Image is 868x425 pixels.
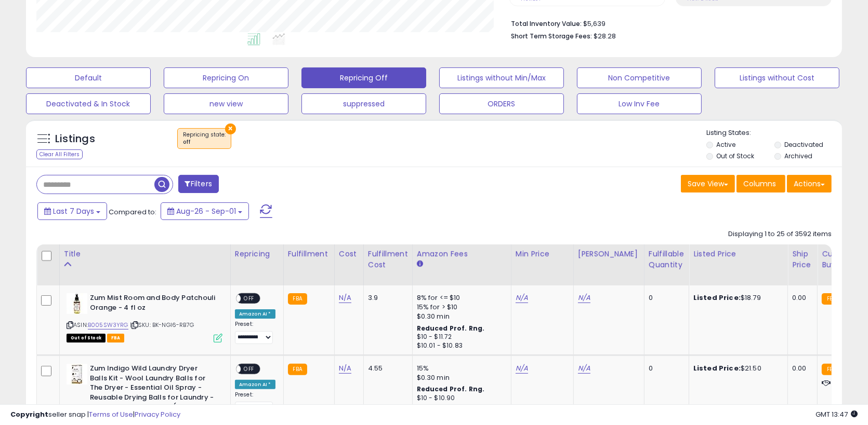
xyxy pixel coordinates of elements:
[822,364,841,375] small: FBA
[417,385,485,393] b: Reduced Prof. Rng.
[107,334,125,342] span: FBA
[88,321,128,330] a: B005SW3YRG
[417,394,503,403] div: $10 - $10.90
[649,364,681,373] div: 0
[90,364,216,424] b: Zum Indigo Wild Laundry Dryer Balls Kit - Wool Laundry Balls for The Dryer - Essential Oil Spray ...
[511,32,592,40] b: Short Term Storage Fees:
[577,93,702,114] button: Low Inv Fee
[716,140,735,149] label: Active
[339,363,351,374] a: N/A
[37,202,107,220] button: Last 7 Days
[511,19,582,28] b: Total Inventory Value:
[792,364,809,373] div: 0.00
[53,206,94,216] span: Last 7 Days
[178,175,219,193] button: Filters
[715,67,839,88] button: Listings without Cost
[90,293,216,315] b: Zum Mist Room and Body Patchouli Orange - 4 fl oz
[439,67,564,88] button: Listings without Min/Max
[339,249,359,259] div: Cost
[649,249,685,270] div: Fulfillable Quantity
[516,249,569,259] div: Min Price
[792,249,813,270] div: Ship Price
[164,93,288,114] button: new view
[301,93,426,114] button: suppressed
[693,293,741,303] b: Listed Price:
[109,207,156,217] span: Compared to:
[67,293,87,314] img: 41KJxcP7XyL._SL40_.jpg
[64,249,226,259] div: Title
[241,294,257,303] span: OFF
[417,373,503,382] div: $0.30 min
[89,409,133,419] a: Terms of Use
[417,312,503,321] div: $0.30 min
[578,293,590,303] a: N/A
[176,206,236,216] span: Aug-26 - Sep-01
[578,363,590,374] a: N/A
[135,409,180,419] a: Privacy Policy
[241,365,257,374] span: OFF
[235,309,275,319] div: Amazon AI *
[792,293,809,303] div: 0.00
[417,293,503,303] div: 8% for <= $10
[417,259,423,269] small: Amazon Fees.
[225,124,236,134] button: ×
[36,149,83,159] div: Clear All Filters
[10,410,180,420] div: seller snap | |
[577,67,702,88] button: Non Competitive
[693,364,780,373] div: $21.50
[235,380,275,389] div: Amazon AI *
[368,249,408,270] div: Fulfillment Cost
[439,93,564,114] button: ORDERS
[55,132,95,146] h5: Listings
[693,249,783,259] div: Listed Price
[161,202,249,220] button: Aug-26 - Sep-01
[737,175,785,193] button: Columns
[594,31,616,41] span: $28.28
[681,175,735,193] button: Save View
[235,391,275,415] div: Preset:
[417,303,503,312] div: 15% for > $10
[784,152,812,160] label: Archived
[183,131,226,146] span: Repricing state :
[339,293,351,303] a: N/A
[417,341,503,350] div: $10.01 - $10.83
[368,364,404,373] div: 4.55
[787,175,832,193] button: Actions
[816,409,858,419] span: 2025-09-9 13:47 GMT
[417,333,503,341] div: $10 - $11.72
[67,364,87,385] img: 41BTfjpSsPL._SL40_.jpg
[26,67,151,88] button: Default
[183,139,226,146] div: off
[728,229,832,239] div: Displaying 1 to 25 of 3592 items
[516,363,528,374] a: N/A
[235,249,279,259] div: Repricing
[164,67,288,88] button: Repricing On
[417,324,485,333] b: Reduced Prof. Rng.
[743,179,776,189] span: Columns
[693,293,780,303] div: $18.79
[784,140,823,149] label: Deactivated
[716,152,754,160] label: Out of Stock
[67,334,106,342] span: All listings that are currently out of stock and unavailable for purchase on Amazon
[822,293,841,305] small: FBA
[288,293,307,305] small: FBA
[368,293,404,303] div: 3.9
[130,321,194,329] span: | SKU: BK-NGI6-RB7G
[235,321,275,344] div: Preset:
[301,67,426,88] button: Repricing Off
[417,364,503,373] div: 15%
[649,293,681,303] div: 0
[10,409,48,419] strong: Copyright
[706,128,842,138] p: Listing States:
[288,364,307,375] small: FBA
[516,293,528,303] a: N/A
[288,249,330,259] div: Fulfillment
[417,249,507,259] div: Amazon Fees
[26,93,151,114] button: Deactivated & In Stock
[578,249,640,259] div: [PERSON_NAME]
[511,17,824,29] li: $5,639
[67,293,222,341] div: ASIN:
[693,363,741,373] b: Listed Price:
